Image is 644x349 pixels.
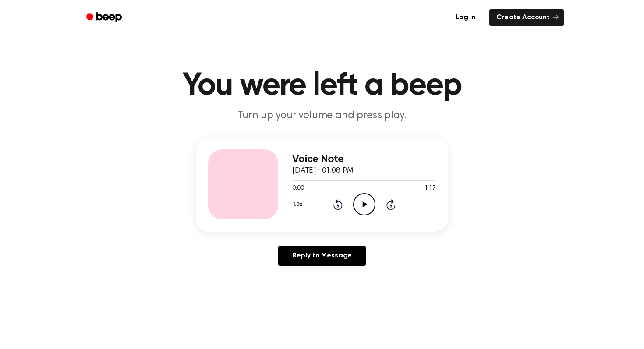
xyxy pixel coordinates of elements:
[98,70,546,102] h1: You were left a beep
[278,246,366,266] a: Reply to Message
[292,184,304,193] span: 0:00
[292,197,305,212] button: 1.0x
[154,109,490,123] p: Turn up your volume and press play.
[292,153,436,165] h3: Voice Note
[447,7,484,28] a: Log in
[80,9,130,26] a: Beep
[292,167,354,175] span: [DATE] · 01:08 PM
[425,184,436,193] span: 1:17
[489,9,564,26] a: Create Account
